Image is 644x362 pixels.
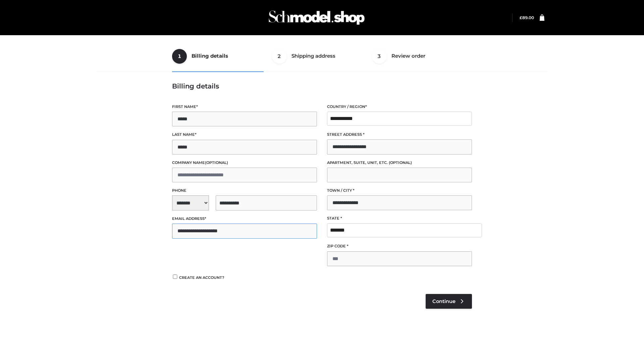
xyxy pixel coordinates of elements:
img: Schmodel Admin 964 [266,4,367,31]
span: (optional) [389,160,412,165]
span: Continue [432,298,455,304]
label: ZIP Code [327,243,472,249]
label: Street address [327,131,472,138]
label: Country / Region [327,104,472,110]
span: £ [520,15,522,20]
a: Continue [426,294,472,309]
label: Company name [172,160,317,166]
bdi: 89.00 [520,15,534,20]
input: Create an account? [172,275,178,279]
label: First name [172,104,317,110]
span: (optional) [205,160,228,165]
label: Email address [172,216,317,222]
label: Town / City [327,187,472,194]
label: State [327,215,472,222]
label: Apartment, suite, unit, etc. [327,160,472,166]
label: Last name [172,131,317,138]
label: Phone [172,187,317,194]
span: Create an account? [179,275,224,280]
h3: Billing details [172,82,472,90]
a: £89.00 [520,15,534,20]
